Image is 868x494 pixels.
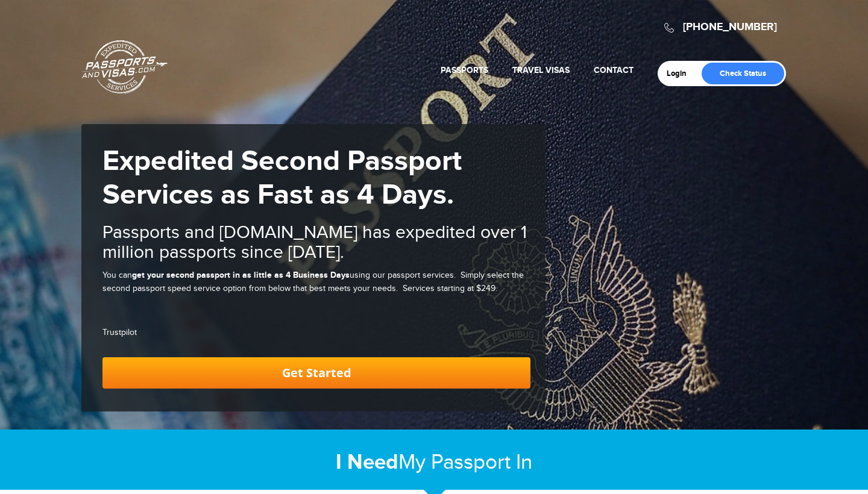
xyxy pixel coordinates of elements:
[431,450,532,475] span: Passport In
[441,65,488,75] a: Passports
[336,449,398,475] strong: I Need
[102,357,530,389] a: Get Started
[102,269,530,296] p: You can using our passport services. Simply select the second passport speed service option from ...
[594,65,634,75] a: Contact
[132,270,350,280] strong: get your second passport in as little as 4 Business Days
[512,65,570,75] a: Travel Visas
[667,69,695,78] a: Login
[81,449,787,475] h2: My
[102,144,462,213] strong: Expedited Second Passport Services as Fast as 4 Days.
[82,40,168,94] a: Passports & [DOMAIN_NAME]
[683,20,777,34] a: [PHONE_NUMBER]
[702,63,784,84] a: Check Status
[102,223,530,263] h2: Passports and [DOMAIN_NAME] has expedited over 1 million passports since [DATE].
[102,328,137,337] a: Trustpilot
